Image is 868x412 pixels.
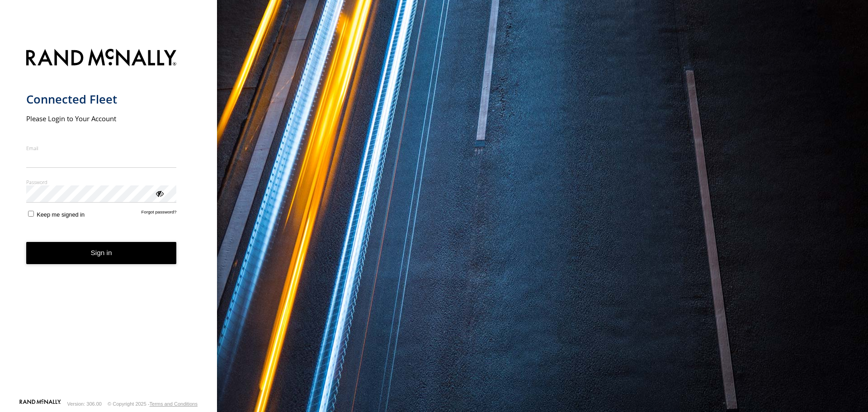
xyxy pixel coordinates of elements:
div: Version: 306.00 [67,401,102,407]
label: Password [26,179,177,185]
img: Rand McNally [26,47,177,70]
h2: Please Login to Your Account [26,114,177,123]
div: © Copyright 2025 - [108,401,198,407]
input: Keep me signed in [28,211,34,217]
form: main [26,43,191,398]
span: Keep me signed in [37,211,85,218]
h1: Connected Fleet [26,92,177,107]
div: ViewPassword [155,189,164,198]
a: Forgot password? [142,209,177,218]
label: Email [26,145,177,152]
a: Visit our Website [19,399,61,408]
a: Terms and Conditions [150,401,198,407]
button: Sign in [26,242,177,264]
